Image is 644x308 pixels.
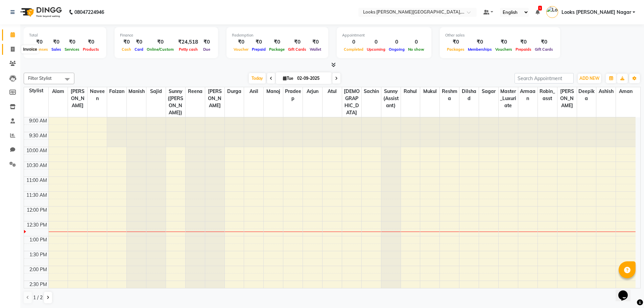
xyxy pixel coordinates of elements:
div: ₹0 [494,38,514,46]
div: 2:30 PM [28,281,48,288]
img: logo [17,3,64,22]
span: Completed [342,47,365,52]
span: 1 [538,6,542,10]
span: Sachin [362,87,381,96]
input: 2025-09-02 [295,73,329,84]
span: Sunny (Assistant) [381,87,401,110]
span: Sajid [146,87,166,96]
span: Due [201,47,212,52]
span: [PERSON_NAME] [68,87,87,110]
span: Naveen [88,87,107,103]
div: Finance [120,32,213,38]
div: 10:30 AM [25,162,48,169]
div: ₹24,518 [175,38,201,46]
div: 11:30 AM [25,192,48,199]
div: 0 [342,38,365,46]
div: ₹0 [120,38,133,46]
div: ₹0 [81,38,101,46]
div: 0 [406,38,426,46]
span: Pradeep [283,87,303,103]
span: No show [406,47,426,52]
span: Manoj [264,87,283,96]
div: ₹0 [286,38,308,46]
span: Tue [281,76,295,81]
div: ₹0 [267,38,286,46]
div: ₹0 [533,38,555,46]
div: 1:30 PM [28,251,48,258]
div: 12:30 PM [25,221,48,229]
span: Mukul [420,87,439,96]
div: 9:00 AM [28,117,48,124]
div: Appointment [342,32,426,38]
input: Search Appointment [515,73,574,84]
span: Reshma [440,87,459,103]
span: Manish [127,87,146,96]
b: 08047224946 [74,3,104,22]
span: Package [267,47,286,52]
div: Stylist [24,87,48,94]
span: Gift Cards [533,47,555,52]
span: Dilshad [459,87,479,103]
span: Deepika [577,87,596,103]
span: Atul [323,87,342,96]
span: Prepaids [514,47,533,52]
div: ₹0 [50,38,63,46]
span: Ashish [596,87,616,96]
span: Memberships [466,47,494,52]
span: Looks [PERSON_NAME] Nagar [562,9,631,16]
span: Faizan [107,87,126,96]
span: Robin_asst [538,87,557,103]
img: Looks Kamla Nagar [546,6,558,18]
span: [PERSON_NAME] [205,87,224,110]
span: Card [133,47,145,52]
span: Gift Cards [286,47,308,52]
div: 10:00 AM [25,147,48,154]
div: ₹0 [308,38,323,46]
span: Sales [50,47,63,52]
div: ₹0 [445,38,466,46]
span: Rahul [401,87,420,96]
div: Other sales [445,32,555,38]
span: Master_Luxuriate [499,87,518,110]
a: 1 [535,9,540,15]
button: ADD NEW [578,74,601,83]
span: Armaan [518,87,538,103]
span: [PERSON_NAME] [557,87,577,110]
span: Online/Custom [145,47,175,52]
div: ₹0 [201,38,213,46]
div: 0 [365,38,387,46]
span: Cash [120,47,133,52]
div: Redemption [232,32,323,38]
span: Prepaid [250,47,267,52]
span: Aman [616,87,636,96]
div: 0 [387,38,406,46]
div: ₹0 [250,38,267,46]
span: Filter Stylist [28,75,52,81]
div: 12:00 PM [25,207,48,214]
span: Wallet [308,47,323,52]
span: Sunny ([PERSON_NAME]) [166,87,185,117]
span: Petty cash [177,47,199,52]
span: Products [81,47,101,52]
span: Services [63,47,81,52]
div: ₹0 [145,38,175,46]
span: Sagar [479,87,498,96]
span: ADD NEW [579,76,599,81]
span: Packages [445,47,466,52]
div: ₹0 [29,38,50,46]
iframe: chat widget [616,281,637,301]
div: ₹0 [232,38,250,46]
div: 9:30 AM [28,132,48,139]
span: Ongoing [387,47,406,52]
span: Durga [225,87,244,96]
span: Alam [49,87,68,96]
span: Anil [244,87,263,96]
div: ₹0 [466,38,494,46]
span: Arjun [303,87,322,96]
span: Today [249,73,266,84]
span: 1 / 2 [33,294,43,301]
div: ₹0 [63,38,81,46]
span: Voucher [232,47,250,52]
span: Vouchers [494,47,514,52]
span: Upcoming [365,47,387,52]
